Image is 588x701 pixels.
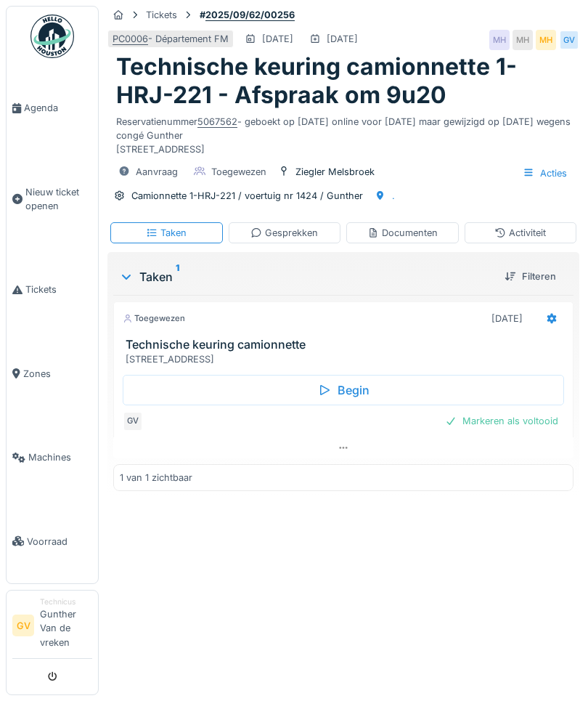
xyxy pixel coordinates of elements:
[146,226,187,240] div: Taken
[439,411,564,431] div: Markeren als voltooid
[499,267,562,286] div: Filteren
[123,312,185,325] div: Toegewezen
[7,416,98,499] a: Machines
[113,33,148,45] chrome_annotation: PC0006
[392,189,395,203] div: .
[23,367,92,381] span: Zones
[25,283,92,296] span: Tickets
[516,163,573,184] div: Acties
[194,8,301,22] strong: #
[367,226,438,240] div: Documenten
[146,8,177,22] div: Tickets
[7,332,98,416] a: Zones
[27,535,92,548] span: Voorraad
[559,30,579,50] div: GV
[123,375,564,405] div: Begin
[40,596,92,655] li: Gunther Van de vreken
[250,226,318,240] div: Gesprekken
[28,450,92,464] span: Machines
[30,15,74,58] img: Badge_color-CXgf-gQk.svg
[491,312,523,325] div: [DATE]
[126,352,567,366] div: [STREET_ADDRESS]
[7,248,98,331] a: Tickets
[211,165,266,179] div: Toegewezen
[295,165,375,179] div: Ziegler Melsbroek
[25,185,92,213] span: Nieuw ticket openen
[123,411,143,431] div: GV
[176,268,179,285] sup: 1
[136,165,178,179] div: Aanvraag
[12,596,92,659] a: GV TechnicusGunther Van de vreken
[131,189,363,203] div: Camionnette 1-HRJ-221 / voertuig nr 1424 / Gunther
[113,32,229,46] div: - Département FM
[262,32,293,46] div: [DATE]
[7,499,98,583] a: Voorraad
[327,32,358,46] div: [DATE]
[494,226,546,240] div: Activiteit
[7,66,98,150] a: Agenda
[12,615,34,636] li: GV
[197,116,237,128] chrome_annotation: 5067562
[536,30,556,50] div: MH
[24,101,92,115] span: Agenda
[120,471,192,485] div: 1 van 1 zichtbaar
[7,150,98,248] a: Nieuw ticket openen
[116,109,571,157] div: Reservatienummer - geboekt op [DATE] online voor [DATE] maar gewijzigd op [DATE] wegens congé Gun...
[116,53,571,109] h1: Technische keuring camionnette 1-HRJ-221 - Afspraak om 9u20
[126,338,567,352] h3: Technische keuring camionnette
[119,268,493,285] div: Taken
[40,596,92,607] div: Technicus
[513,30,533,50] div: MH
[205,9,295,21] chrome_annotation: 2025/09/62/00256
[489,30,510,50] div: MH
